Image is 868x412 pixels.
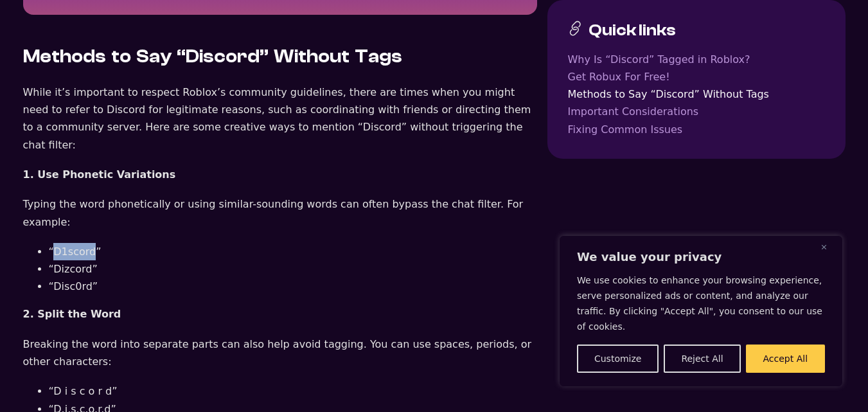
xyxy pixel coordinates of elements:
p: Typing the word phonetically or using similar-sounding words can often bypass the chat filter. Fo... [23,195,537,230]
button: Customize [577,345,659,373]
div: We value your privacy [560,236,842,386]
p: While it’s important to respect Roblox’s community guidelines, there are times when you might nee... [23,84,537,154]
li: “Disc0rd” [49,278,537,295]
button: Accept All [746,345,825,373]
p: Breaking the word into separate parts can also help avoid tagging. You can use spaces, periods, o... [23,336,537,370]
h2: Methods to Say “Discord” Without Tags [23,46,537,68]
a: Fixing Common Issues [568,121,825,138]
a: Why Is “Discord” Tagged in Roblox? [568,51,825,68]
button: Close [821,239,837,255]
p: We value your privacy [577,249,825,265]
li: “Dizcord” [49,260,537,278]
a: Methods to Say “Discord” Without Tags [568,85,825,103]
strong: 2. Split the Word [23,308,121,320]
a: Important Considerations [568,103,825,120]
nav: Table of contents [568,51,825,138]
h3: Quick links [589,21,676,40]
li: “D1scord” [49,243,537,260]
button: Reject All [664,345,740,373]
li: “D i s c o r d” [49,382,537,400]
strong: 1. Use Phonetic Variations [23,168,176,181]
img: Close [821,244,827,250]
a: Get Robux For Free! [568,68,825,85]
p: We use cookies to enhance your browsing experience, serve personalized ads or content, and analyz... [577,273,825,334]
